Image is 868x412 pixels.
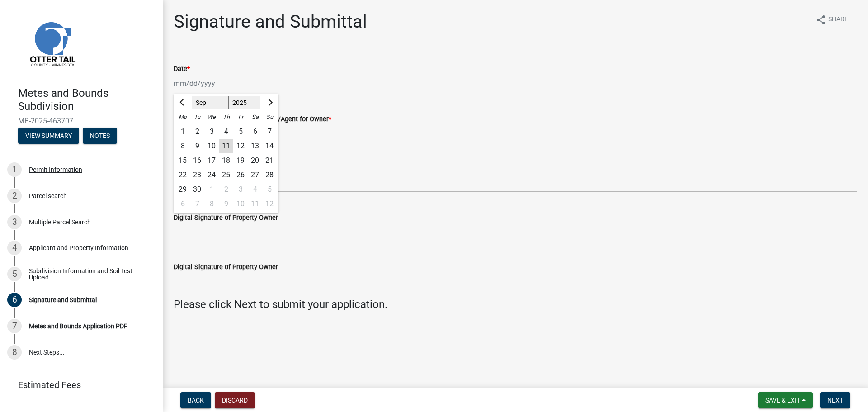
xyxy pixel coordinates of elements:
div: Thursday, October 9, 2025 [219,197,233,211]
div: 4 [248,182,262,197]
button: Notes [83,128,117,144]
div: Tuesday, October 7, 2025 [190,197,204,211]
button: Previous month [177,95,188,110]
div: Saturday, October 4, 2025 [248,182,262,197]
div: Wednesday, September 10, 2025 [204,139,219,153]
div: Saturday, September 6, 2025 [248,124,262,139]
div: 29 [175,182,190,197]
input: mm/dd/yyyy [174,74,256,93]
span: Next [827,397,843,404]
div: Sa [248,110,262,124]
div: 14 [262,139,277,153]
div: Thursday, September 4, 2025 [219,124,233,139]
div: 2 [7,189,22,203]
div: Saturday, September 27, 2025 [248,168,262,182]
div: Tu [190,110,204,124]
div: Monday, September 15, 2025 [175,153,190,168]
div: 20 [248,153,262,168]
div: 9 [219,197,233,211]
div: Friday, September 26, 2025 [233,168,248,182]
div: 5 [233,124,248,139]
div: 5 [262,182,277,197]
span: MB-2025-463707 [18,117,145,125]
div: 13 [248,139,262,153]
div: 2 [219,182,233,197]
div: Friday, October 3, 2025 [233,182,248,197]
div: Tuesday, September 2, 2025 [190,124,204,139]
div: 10 [204,139,219,153]
div: 3 [204,124,219,139]
div: Wednesday, September 24, 2025 [204,168,219,182]
span: Save & Exit [765,397,800,404]
div: 12 [233,139,248,153]
div: Su [262,110,277,124]
div: Sunday, September 21, 2025 [262,153,277,168]
div: 6 [7,293,22,307]
h4: Please click Next to submit your application. [174,298,857,311]
div: 26 [233,168,248,182]
div: 18 [219,153,233,168]
wm-modal-confirm: Notes [83,133,117,140]
div: 27 [248,168,262,182]
label: Digital Signature of Property Owner [174,215,278,221]
button: shareShare [808,11,855,28]
div: 30 [190,182,204,197]
div: Applicant and Property Information [29,245,128,251]
div: Sunday, September 7, 2025 [262,124,277,139]
div: 5 [7,267,22,281]
div: 19 [233,153,248,168]
div: 24 [204,168,219,182]
div: Monday, September 1, 2025 [175,124,190,139]
button: Save & Exit [758,392,813,408]
div: 11 [219,139,233,153]
div: 7 [262,124,277,139]
div: Mo [175,110,190,124]
button: Back [180,392,211,408]
div: Multiple Parcel Search [29,219,91,225]
div: Tuesday, September 9, 2025 [190,139,204,153]
div: 22 [175,168,190,182]
div: Friday, September 12, 2025 [233,139,248,153]
div: 1 [204,182,219,197]
div: 6 [175,197,190,211]
div: Monday, October 6, 2025 [175,197,190,211]
wm-modal-confirm: Summary [18,133,79,140]
div: Tuesday, September 16, 2025 [190,153,204,168]
select: Select year [228,96,261,109]
button: View Summary [18,128,79,144]
div: Sunday, September 28, 2025 [262,168,277,182]
img: Otter Tail County, Minnesota [18,9,86,77]
div: Monday, September 29, 2025 [175,182,190,197]
div: Subdivision Information and Soil Test Upload [29,268,148,280]
div: Wednesday, September 3, 2025 [204,124,219,139]
div: 4 [7,241,22,255]
div: 11 [248,197,262,211]
div: 16 [190,153,204,168]
div: Thursday, September 25, 2025 [219,168,233,182]
div: Monday, September 8, 2025 [175,139,190,153]
div: Tuesday, September 30, 2025 [190,182,204,197]
div: We [204,110,219,124]
div: 1 [175,124,190,139]
div: 8 [7,345,22,360]
div: Saturday, September 13, 2025 [248,139,262,153]
div: Tuesday, September 23, 2025 [190,168,204,182]
a: Estimated Fees [7,376,148,394]
span: Back [188,397,204,404]
div: 8 [175,139,190,153]
div: 15 [175,153,190,168]
div: Parcel search [29,193,67,199]
div: Thursday, October 2, 2025 [219,182,233,197]
div: 7 [190,197,204,211]
div: 21 [262,153,277,168]
span: Share [828,14,848,25]
div: Thursday, September 18, 2025 [219,153,233,168]
div: Wednesday, October 8, 2025 [204,197,219,211]
select: Select month [192,96,228,109]
i: share [816,14,826,25]
div: 12 [262,197,277,211]
div: Friday, October 10, 2025 [233,197,248,211]
div: 28 [262,168,277,182]
div: Fr [233,110,248,124]
h4: Metes and Bounds Subdivision [18,87,156,113]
